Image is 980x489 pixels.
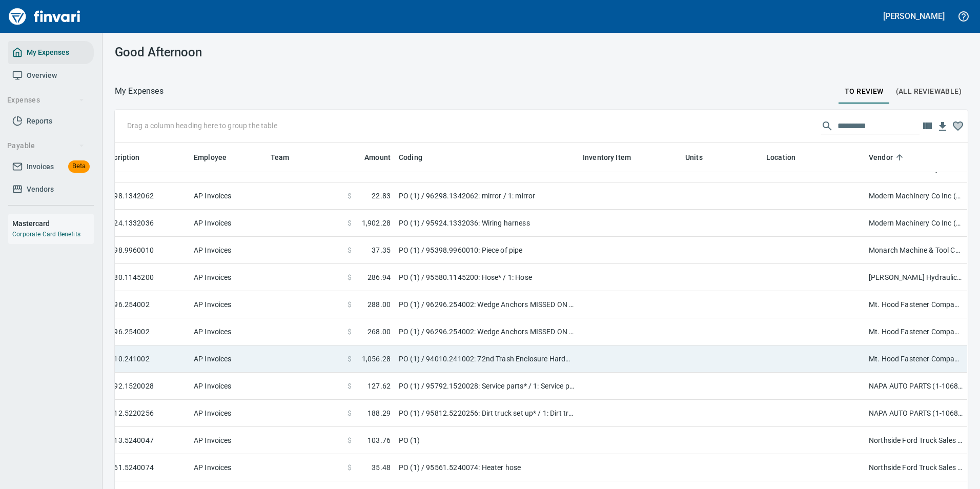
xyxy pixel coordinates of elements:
td: PO (1) [395,427,579,454]
span: Description [101,151,153,164]
td: PO (1) / 95924.1332036: Wiring harness [395,210,579,237]
span: Units [685,151,703,164]
span: 127.62 [367,381,391,391]
td: AP Invoices [190,237,267,264]
td: 96296.254002 [97,318,190,345]
span: Beta [68,160,90,172]
span: Team [271,151,290,164]
span: Employee [194,151,240,164]
p: My Expenses [115,85,164,97]
td: Mt. Hood Fastener Company (1-10679) [865,318,967,345]
button: Expenses [3,91,89,110]
span: Inventory Item [583,151,644,164]
td: PO (1) / 95398.9960010: Piece of pipe [395,237,579,264]
td: AP Invoices [190,345,267,373]
span: $ [348,191,352,201]
td: Modern Machinery Co Inc (1-10672) [865,210,967,237]
td: PO (1) / 95580.1145200: Hose* / 1: Hose [395,264,579,291]
td: AP Invoices [190,427,267,454]
button: Choose columns to display [920,118,935,134]
td: AP Invoices [190,400,267,427]
td: Mt. Hood Fastener Company (1-10679) [865,345,967,373]
span: Amount [351,151,391,164]
span: Overview [27,69,57,82]
span: $ [348,381,352,391]
span: Location [766,151,809,164]
td: 95792.1520028 [97,373,190,400]
span: Description [101,151,140,164]
td: 96298.1342062 [97,182,190,210]
span: My Expenses [27,46,69,59]
button: Column choices favorited. Click to reset to default [950,118,966,134]
td: Northside Ford Truck Sales Inc (1-10715) [865,427,967,454]
td: AP Invoices [190,373,267,400]
td: AP Invoices [190,182,267,210]
td: Monarch Machine & Tool Co., Inc. (1-38013) [865,237,967,264]
span: (All Reviewable) [896,85,962,98]
button: [PERSON_NAME] [881,8,947,24]
td: PO (1) / 96298.1342062: mirror / 1: mirror [395,182,579,210]
p: Drag a column heading here to group the table [127,120,277,131]
span: 268.00 [367,327,391,337]
span: 1,056.28 [362,354,391,364]
span: To Review [845,85,884,98]
h5: [PERSON_NAME] [883,11,945,22]
td: PO (1) / 96296.254002: Wedge Anchors MISSED ON DRAWINGS / 1: SS Wedge Anchors [395,291,579,318]
a: Vendors [8,178,94,201]
td: Northside Ford Truck Sales Inc (1-10715) [865,454,967,481]
td: Mt. Hood Fastener Company (1-10679) [865,291,967,318]
td: AP Invoices [190,454,267,481]
a: Corporate Card Benefits [12,231,80,238]
td: NAPA AUTO PARTS (1-10687) [865,400,967,427]
td: 96296.254002 [97,291,190,318]
td: AP Invoices [190,210,267,237]
td: PO (1) / 95561.5240074: Heater hose [395,454,579,481]
h6: Mastercard [12,218,94,229]
td: NAPA AUTO PARTS (1-10687) [865,373,967,400]
span: 35.48 [372,462,391,473]
span: Payable [7,139,85,152]
a: Overview [8,64,94,87]
span: $ [348,408,352,418]
nav: breadcrumb [115,85,164,97]
h3: Good Afternoon [115,45,383,59]
span: Location [766,151,795,164]
span: $ [348,435,352,445]
td: 95812.5220256 [97,400,190,427]
span: $ [348,272,352,282]
span: Reports [27,115,52,128]
span: Units [685,151,716,164]
span: Employee [194,151,227,164]
span: Amount [364,151,391,164]
span: $ [348,299,352,310]
a: InvoicesBeta [8,155,94,178]
img: Finvari [6,4,83,29]
td: 95561.5240074 [97,454,190,481]
td: 95398.9960010 [97,237,190,264]
span: Coding [399,151,422,164]
span: Invoices [27,160,54,173]
td: PO (1) / 94010.241002: 72nd Trash Enclosure Hardware / 1: Hardware for Struc Steel [395,345,579,373]
span: $ [348,462,352,473]
span: 1,902.28 [362,218,391,228]
td: AP Invoices [190,318,267,345]
td: PO (1) / 95792.1520028: Service parts* / 1: Service parts [395,373,579,400]
span: Team [271,151,303,164]
td: [PERSON_NAME] Hydraulics Corp (1-30681) [865,264,967,291]
span: 188.29 [367,408,391,418]
td: 94010.241002 [97,345,190,373]
span: 103.76 [367,435,391,445]
td: PO (1) / 95812.5220256: Dirt truck set up* / 1: Dirt truck set up [395,400,579,427]
span: Vendor [869,151,906,164]
td: Modern Machinery Co Inc (1-10672) [865,182,967,210]
a: Reports [8,110,94,133]
td: 95924.1332036 [97,210,190,237]
button: Download Table [935,119,950,134]
span: $ [348,354,352,364]
td: 95580.1145200 [97,264,190,291]
button: Payable [3,136,89,155]
span: 37.35 [372,245,391,255]
span: Vendors [27,183,54,196]
span: $ [348,218,352,228]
